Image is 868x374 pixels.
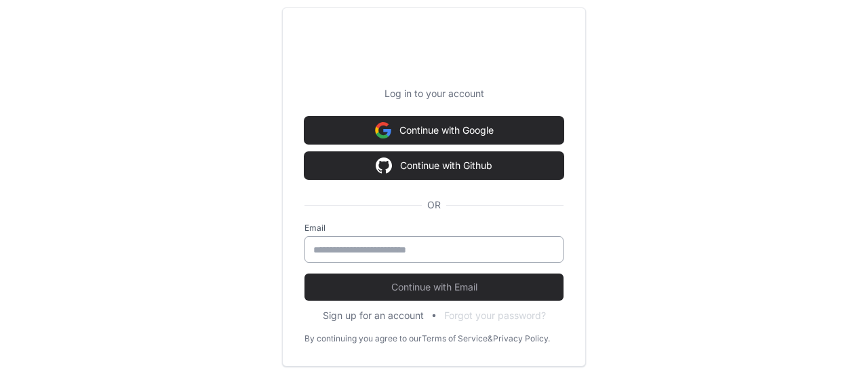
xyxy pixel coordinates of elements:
button: Sign up for an account [323,309,424,322]
span: Continue with Email [304,280,564,294]
span: OR [422,198,446,212]
a: Privacy Policy. [493,333,550,344]
a: Terms of Service [422,333,488,344]
div: By continuing you agree to our [304,333,422,344]
img: Sign in with google [376,152,392,179]
button: Forgot your password? [444,309,546,322]
p: Log in to your account [304,87,564,100]
button: Continue with Email [304,274,564,301]
img: Sign in with google [375,117,391,144]
button: Continue with Google [304,117,564,144]
button: Continue with Github [304,152,564,179]
label: Email [304,223,564,233]
div: & [488,333,493,344]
